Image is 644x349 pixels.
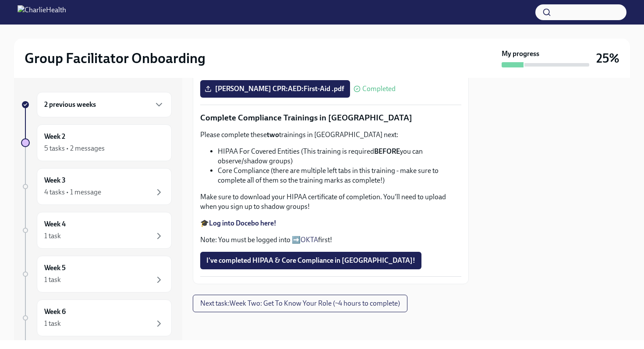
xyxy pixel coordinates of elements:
[44,231,61,241] div: 1 task
[200,252,421,269] button: I've completed HIPAA & Core Compliance in [GEOGRAPHIC_DATA]!
[267,130,279,139] strong: two
[44,176,66,185] h6: Week 3
[44,187,101,197] div: 4 tasks • 1 message
[21,212,172,249] a: Week 41 task
[362,85,396,92] span: Completed
[44,263,66,273] h6: Week 5
[596,50,619,66] h3: 25%
[374,147,400,155] strong: BEFORE
[218,147,461,166] li: HIPAA For Covered Entities (This training is required you can observe/shadow groups)
[200,80,350,98] label: [PERSON_NAME] CPR:AED:First-Aid .pdf
[44,307,66,317] h6: Week 6
[44,319,61,328] div: 1 task
[200,130,461,140] p: Please complete these trainings in [GEOGRAPHIC_DATA] next:
[200,219,461,228] p: 🎓
[200,235,461,245] p: Note: You must be logged into ➡️ first!
[44,219,66,229] h6: Week 4
[37,92,172,117] div: 2 previous weeks
[18,5,66,19] img: CharlieHealth
[502,49,539,59] strong: My progress
[44,144,105,153] div: 5 tasks • 2 messages
[206,85,344,93] span: [PERSON_NAME] CPR:AED:First-Aid .pdf
[25,49,205,67] h2: Group Facilitator Onboarding
[21,256,172,293] a: Week 51 task
[206,256,415,265] span: I've completed HIPAA & Core Compliance in [GEOGRAPHIC_DATA]!
[218,166,461,185] li: Core Compliance (there are multiple left tabs in this training - make sure to complete all of the...
[200,192,461,212] p: Make sure to download your HIPAA certificate of completion. You'll need to upload when you sign u...
[21,300,172,336] a: Week 61 task
[200,299,400,308] span: Next task : Week Two: Get To Know Your Role (~4 hours to complete)
[44,275,61,285] div: 1 task
[193,295,407,312] button: Next task:Week Two: Get To Know Your Role (~4 hours to complete)
[200,112,461,123] p: Complete Compliance Trainings in [GEOGRAPHIC_DATA]
[44,132,65,141] h6: Week 2
[301,236,318,244] a: OKTA
[21,124,172,161] a: Week 25 tasks • 2 messages
[209,219,276,227] a: Log into Docebo here!
[44,100,96,109] h6: 2 previous weeks
[21,168,172,205] a: Week 34 tasks • 1 message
